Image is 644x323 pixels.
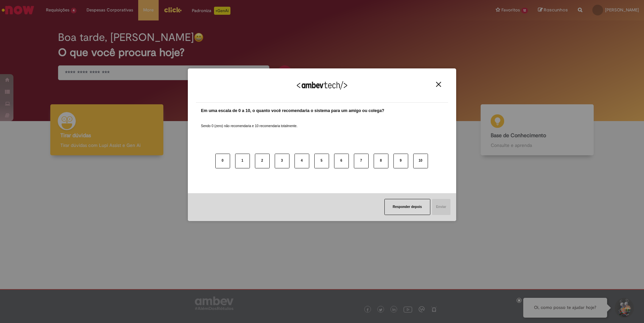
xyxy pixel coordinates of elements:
[297,81,347,90] img: Logo Ambevtech
[201,116,298,128] label: Sendo 0 (zero) não recomendaria e 10 recomendaria totalmente.
[235,154,250,168] button: 1
[393,154,408,168] button: 9
[201,108,384,114] label: Em uma escala de 0 a 10, o quanto você recomendaria o sistema para um amigo ou colega?
[374,154,388,168] button: 8
[314,154,329,168] button: 5
[436,82,441,87] img: Close
[275,154,289,168] button: 3
[413,154,428,168] button: 10
[384,199,430,215] button: Responder depois
[354,154,369,168] button: 7
[334,154,349,168] button: 6
[215,154,230,168] button: 0
[434,82,443,87] button: Close
[294,154,309,168] button: 4
[255,154,270,168] button: 2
